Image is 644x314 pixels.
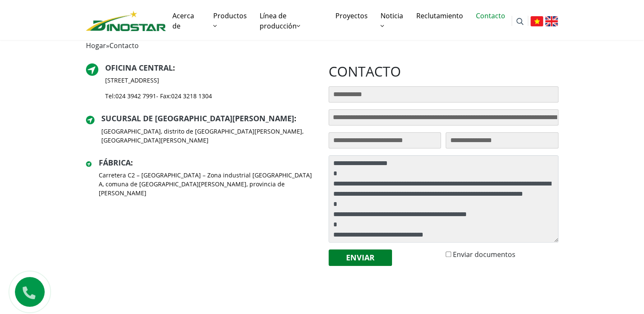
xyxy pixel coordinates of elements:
[105,63,212,73] h2: :
[101,127,316,145] p: [GEOGRAPHIC_DATA], distrito de [GEOGRAPHIC_DATA][PERSON_NAME], [GEOGRAPHIC_DATA][PERSON_NAME]
[86,11,166,31] img: logotipo
[86,41,106,50] a: Hogar
[166,2,207,40] a: Acerca de
[253,2,329,40] a: Línea de producción
[86,116,94,124] img: director
[260,11,297,31] font: Línea de producción
[86,41,139,50] span: »
[329,2,374,29] a: Proyectos
[98,157,130,168] a: Fábrica
[530,16,543,26] img: Tiếng Việt
[98,171,315,197] p: Carretera C2 – [GEOGRAPHIC_DATA] – Zona industrial [GEOGRAPHIC_DATA] A, comuna de [GEOGRAPHIC_DAT...
[410,2,469,29] a: Reclutamiento
[101,113,294,123] a: SUCURSAL DE [GEOGRAPHIC_DATA][PERSON_NAME]
[329,249,392,266] button: Enviar
[109,41,139,50] span: Contacto
[105,91,212,100] p: Tel: - Fax:
[329,63,558,80] h2: contacto
[453,249,515,260] label: Enviar documentos
[86,63,98,76] img: director
[105,76,212,85] p: [STREET_ADDRESS]
[101,114,316,123] h2: :
[381,11,403,20] font: Noticia
[374,2,410,40] a: Noticia
[86,161,92,167] img: director
[516,18,524,25] img: buscar
[213,11,247,20] font: Productos
[171,92,212,100] a: 024 3218 1304
[115,92,156,100] a: 024 3942 7991
[545,16,558,26] img: Inglés
[105,63,173,73] a: Oficina central
[207,2,253,40] a: Productos
[98,158,315,168] h2: :
[469,2,512,29] a: Contacto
